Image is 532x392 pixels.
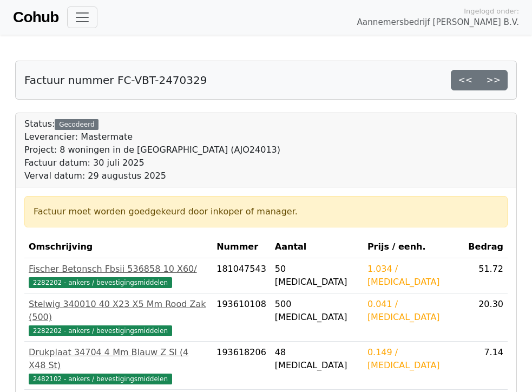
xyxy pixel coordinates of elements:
[212,342,271,390] td: 193618206
[55,119,98,130] div: Gecodeerd
[29,263,208,289] a: Fischer Betonsch Fbsii 536858 10 X60/2282202 - ankers / bevestigingsmiddelen
[363,236,464,258] th: Prijs / eenh.
[24,130,280,143] div: Leverancier: Mastermate
[13,4,58,30] a: Cohub
[212,236,271,258] th: Nummer
[464,342,508,390] td: 7.14
[367,346,459,372] div: 0.149 / [MEDICAL_DATA]
[29,298,208,324] div: Stelwig 340010 40 X23 X5 Mm Rood Zak (500)
[67,6,97,28] button: Toggle navigation
[464,236,508,258] th: Bedrag
[271,236,363,258] th: Aantal
[24,74,207,87] h5: Factuur nummer FC-VBT-2470329
[24,117,280,182] div: Status:
[24,236,212,258] th: Omschrijving
[275,263,359,289] div: 50 [MEDICAL_DATA]
[275,298,359,324] div: 500 [MEDICAL_DATA]
[212,293,271,342] td: 193610108
[367,298,459,324] div: 0.041 / [MEDICAL_DATA]
[24,156,280,169] div: Factuur datum: 30 juli 2025
[275,346,359,372] div: 48 [MEDICAL_DATA]
[29,346,208,372] div: Drukplaat 34704 4 Mm Blauw Z Sl (4 X48 St)
[29,325,172,336] span: 2282202 - ankers / bevestigingsmiddelen
[29,374,172,384] span: 2482102 - ankers / bevestigingsmiddelen
[24,143,280,156] div: Project: 8 woningen in de [GEOGRAPHIC_DATA] (AJO24013)
[29,277,172,288] span: 2282202 - ankers / bevestigingsmiddelen
[29,263,208,276] div: Fischer Betonsch Fbsii 536858 10 X60/
[34,205,498,218] div: Factuur moet worden goedgekeurd door inkoper of manager.
[464,258,508,293] td: 51.72
[367,263,459,289] div: 1.034 / [MEDICAL_DATA]
[212,258,271,293] td: 181047543
[479,70,508,90] a: >>
[357,16,519,29] span: Aannemersbedrijf [PERSON_NAME] B.V.
[24,169,280,182] div: Verval datum: 29 augustus 2025
[464,6,519,16] span: Ingelogd onder:
[29,346,208,385] a: Drukplaat 34704 4 Mm Blauw Z Sl (4 X48 St)2482102 - ankers / bevestigingsmiddelen
[29,298,208,337] a: Stelwig 340010 40 X23 X5 Mm Rood Zak (500)2282202 - ankers / bevestigingsmiddelen
[451,70,480,90] a: <<
[464,293,508,342] td: 20.30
